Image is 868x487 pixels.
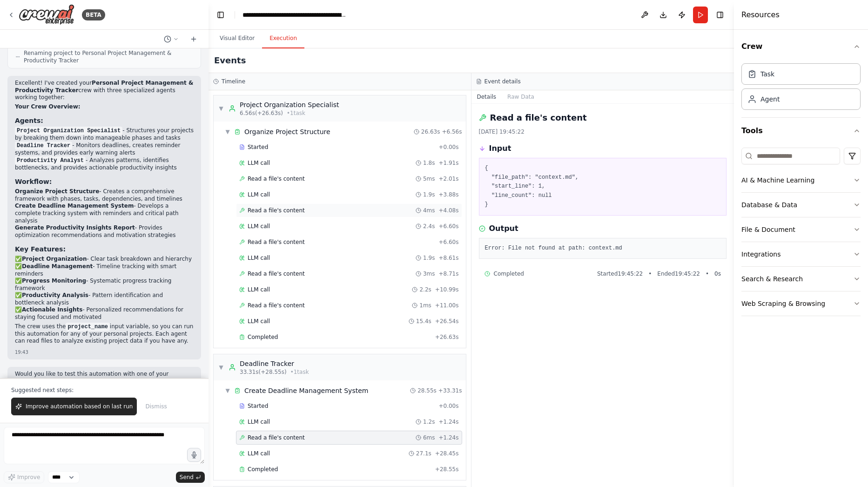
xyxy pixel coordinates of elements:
[435,302,459,309] span: + 11.00s
[421,128,440,135] span: 26.63s
[490,111,587,124] h2: Read a file's content
[15,127,194,142] li: - Structures your projects by breaking them down into manageable phases and tasks
[248,143,268,151] span: Started
[648,270,652,277] span: •
[15,157,194,172] li: - Analyzes patterns, identifies bottlenecks, and provides actionable productivity insights
[15,156,86,165] code: Productivity Analyst
[225,387,230,394] span: ▼
[15,224,135,231] strong: Generate Productivity Insights Report
[741,242,861,266] button: Integrations
[597,270,643,277] span: Started 19:45:22
[438,175,458,183] span: + 2.01s
[438,223,458,230] span: + 6.60s
[218,105,224,112] span: ▼
[741,176,814,185] div: AI & Machine Learning
[244,127,330,136] div: Organize Project Structure
[502,90,540,103] button: Raw Data
[741,200,797,210] div: Database & Data
[423,418,435,426] span: 1.2s
[714,270,721,277] span: 0 s
[218,364,224,371] span: ▼
[471,90,502,103] button: Details
[19,4,74,25] img: Logo
[435,450,459,457] span: + 28.45s
[15,256,194,321] p: ✅ - Clear task breakdown and hierarchy ✅ - Timeline tracking with smart reminders ✅ - Systematic ...
[248,286,270,293] span: LLM call
[438,191,458,198] span: + 3.88s
[15,188,194,203] li: - Creates a comprehensive framework with phases, tasks, dependencies, and timelines
[435,286,459,293] span: + 10.99s
[419,302,431,309] span: 1ms
[240,368,287,376] span: 33.31s (+28.55s)
[416,318,431,325] span: 15.4s
[15,117,43,124] strong: Agents:
[186,34,201,45] button: Start a new chat
[423,159,435,167] span: 1.8s
[248,318,270,325] span: LLM call
[435,333,459,341] span: + 26.63s
[489,223,518,234] h3: Output
[741,250,781,259] div: Integrations
[26,403,133,410] span: Improve automation based on last run
[760,69,774,79] div: Task
[435,466,459,473] span: + 28.55s
[180,473,194,481] span: Send
[222,78,245,85] h3: Timeline
[423,207,435,214] span: 4ms
[248,418,270,426] span: LLM call
[287,109,305,117] span: • 1 task
[214,54,246,67] h2: Events
[435,318,459,325] span: + 26.54s
[11,398,137,415] button: Improve automation based on last run
[741,193,861,217] button: Database & Data
[423,223,435,230] span: 2.4s
[741,60,861,117] div: Crew
[479,128,727,135] div: [DATE] 19:45:22
[438,387,462,394] span: + 33.31s
[24,49,193,64] span: Renaming project to Personal Project Management & Productivity Tracker
[176,472,205,483] button: Send
[438,238,458,246] span: + 6.60s
[423,434,435,441] span: 6ms
[438,418,458,426] span: + 1.24s
[187,448,201,462] button: Click to speak your automation idea
[423,191,435,198] span: 1.9s
[15,80,193,94] strong: Personal Project Management & Productivity Tracker
[741,168,861,192] button: AI & Machine Learning
[419,286,431,293] span: 2.2s
[141,398,171,415] button: Dismiss
[244,386,368,395] div: Create Deadline Management System
[22,277,86,284] strong: Progress Monitoring
[438,254,458,262] span: + 8.61s
[15,142,194,157] li: - Monitors deadlines, creates reminder systems, and provides early warning alerts
[657,270,700,277] span: Ended 19:45:22
[248,223,270,230] span: LLM call
[214,8,227,21] button: Hide left sidebar
[248,207,305,214] span: Read a file's content
[248,466,278,473] span: Completed
[741,9,780,20] h4: Resources
[11,386,197,394] p: Suggested next steps:
[15,127,122,135] code: Project Organization Specialist
[438,402,458,410] span: + 0.00s
[22,256,87,262] strong: Project Organization
[66,323,109,331] code: project_name
[489,143,511,154] h3: Input
[17,473,40,481] span: Improve
[741,118,861,144] button: Tools
[442,128,462,135] span: + 6.56s
[417,387,437,394] span: 28.55s
[494,270,524,277] span: Completed
[741,34,861,60] button: Crew
[15,203,194,224] li: - Develops a complete tracking system with reminders and critical path analysis
[145,403,167,410] span: Dismiss
[741,267,861,291] button: Search & Research
[160,34,182,45] button: Switch to previous chat
[290,368,309,376] span: • 1 task
[485,164,721,210] pre: { "file_path": "context.md", "start_line": 1, "line_count": null }
[438,159,458,167] span: + 1.91s
[212,29,262,48] button: Visual Editor
[248,175,305,183] span: Read a file's content
[248,333,278,341] span: Completed
[15,349,194,356] div: 19:43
